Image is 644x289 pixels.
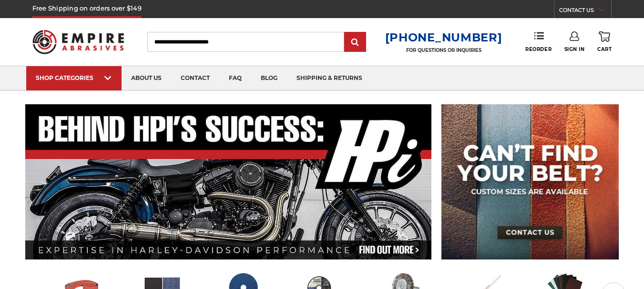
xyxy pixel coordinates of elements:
a: CONTACT US [559,5,611,18]
img: Empire Abrasives [32,24,124,60]
a: faq [219,66,251,90]
span: Cart [597,46,612,52]
a: contact [171,66,219,90]
a: Reorder [525,31,552,52]
a: about us [122,66,171,90]
span: Sign In [564,46,585,52]
img: promo banner for custom belts. [441,104,619,259]
p: FOR QUESTIONS OR INQUIRIES [385,47,502,53]
div: SHOP CATEGORIES [36,74,112,81]
a: [PHONE_NUMBER] [385,30,502,44]
img: Banner for an interview featuring Horsepower Inc who makes Harley performance upgrades featured o... [25,104,432,259]
span: Reorder [525,46,552,52]
a: blog [251,66,287,90]
a: Cart [597,31,612,52]
input: Submit [346,33,365,52]
a: shipping & returns [287,66,372,90]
